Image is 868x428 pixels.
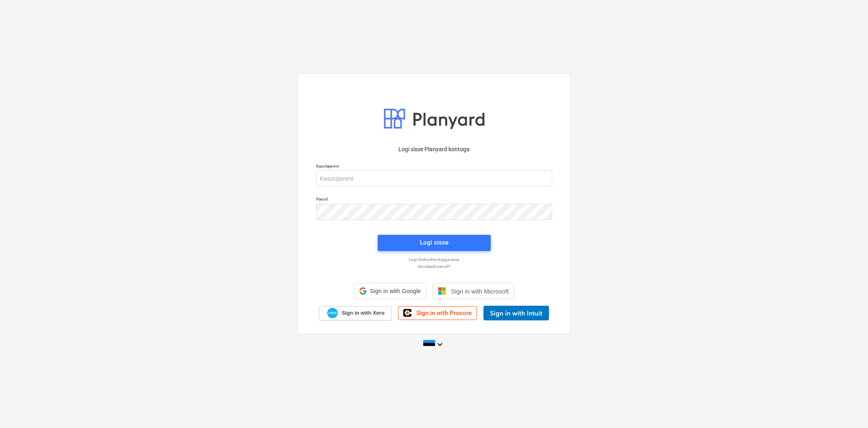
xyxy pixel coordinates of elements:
[370,288,421,294] span: Sign in with Google
[312,257,556,262] a: Logi ühekordse lingiga sisse
[438,287,446,295] img: Microsoft logo
[378,235,491,251] button: Logi sisse
[319,306,391,320] a: Sign in with Xero
[327,308,338,319] img: Xero logo
[416,309,472,317] span: Sign in with Procore
[316,163,552,170] p: Kasutajanimi
[354,283,426,299] div: Sign in with Google
[420,237,448,248] div: Logi sisse
[398,306,477,320] a: Sign in with Procore
[451,288,509,295] span: Sign in with Microsoft
[316,170,552,187] input: Kasutajanimi
[316,196,552,203] p: Parool
[316,145,552,154] p: Logi sisse Planyard kontoga
[312,264,556,269] a: Unustasid parooli?
[341,309,384,317] span: Sign in with Xero
[435,340,445,349] i: keyboard_arrow_down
